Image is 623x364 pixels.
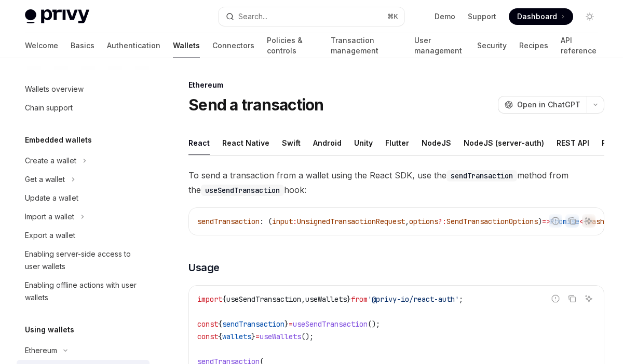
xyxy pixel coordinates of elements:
a: Chain support [17,99,150,117]
button: REST API [557,131,589,155]
button: Get a wallet [17,170,150,189]
h5: Embedded wallets [25,134,92,146]
a: User management [414,33,465,58]
a: Enabling offline actions with user wallets [17,276,150,307]
span: options [409,217,438,226]
a: Authentication [107,33,160,58]
a: Update a wallet [17,189,150,207]
span: , [405,217,409,226]
a: Support [468,11,496,22]
h1: Send a transaction [188,95,324,114]
button: Report incorrect code [549,292,562,305]
button: Ask AI [582,292,595,305]
span: ⌘ K [387,12,398,21]
button: Android [313,131,342,155]
span: useSendTransaction [293,319,368,329]
button: Report incorrect code [549,214,562,228]
a: Welcome [25,33,58,58]
a: Security [477,33,507,58]
span: SendTransactionOptions [446,217,538,226]
span: { [218,319,222,329]
button: React [188,131,210,155]
span: { [222,295,226,304]
span: import [197,295,222,304]
span: UnsignedTransactionRequest [297,217,405,226]
span: ) [538,217,542,226]
h5: Using wallets [25,324,74,336]
span: = [289,319,293,329]
button: Flutter [385,131,409,155]
button: Copy the contents from the code block [565,214,579,228]
span: To send a transaction from a wallet using the React SDK, use the method from the hook: [188,168,604,197]
a: Dashboard [509,8,573,25]
div: Ethereum [25,344,57,357]
span: from [351,295,368,304]
a: API reference [561,33,598,58]
div: Wallets overview [25,83,84,95]
span: ; [459,295,463,304]
span: } [285,319,289,329]
span: input [272,217,293,226]
a: Connectors [212,33,254,58]
div: Create a wallet [25,155,76,167]
a: Transaction management [331,33,402,58]
div: Search... [238,10,267,23]
span: , [301,295,305,304]
span: '@privy-io/react-auth' [368,295,459,304]
span: hash [588,217,604,226]
span: const [197,319,218,329]
button: Swift [282,131,301,155]
a: Wallets [173,33,200,58]
span: (); [368,319,380,329]
span: : ( [260,217,272,226]
div: Ethereum [188,80,604,90]
span: Dashboard [517,11,557,22]
a: Wallets overview [17,80,150,99]
button: Ethereum [17,341,150,360]
span: : [293,217,297,226]
div: Chain support [25,102,73,114]
button: React Native [222,131,269,155]
button: Ask AI [582,214,595,228]
button: Copy the contents from the code block [565,292,579,305]
img: light logo [25,9,89,24]
span: sendTransaction [222,319,285,329]
div: Get a wallet [25,173,65,186]
a: Basics [71,33,94,58]
span: } [347,295,351,304]
a: Demo [435,11,455,22]
div: Enabling offline actions with user wallets [25,279,143,304]
button: Search...⌘K [219,7,404,26]
button: Import a wallet [17,207,150,226]
a: Recipes [519,33,548,58]
a: Policies & controls [267,33,318,58]
span: sendTransaction [197,217,260,226]
div: Enabling server-side access to user wallets [25,248,143,273]
span: < [579,217,584,226]
code: sendTransaction [446,170,517,181]
div: Export a wallet [25,229,75,242]
a: Enabling server-side access to user wallets [17,245,150,276]
div: Import a wallet [25,211,74,223]
span: useWallets [305,295,347,304]
button: Toggle dark mode [581,8,598,25]
div: Update a wallet [25,192,78,204]
span: Usage [188,260,220,275]
button: Open in ChatGPT [498,96,587,114]
a: Export a wallet [17,226,150,245]
button: NodeJS (server-auth) [464,131,544,155]
span: ?: [438,217,446,226]
button: Create a wallet [17,151,150,170]
span: useSendTransaction [226,295,301,304]
button: NodeJS [422,131,451,155]
span: => [542,217,550,226]
button: Unity [354,131,373,155]
code: useSendTransaction [201,185,284,196]
span: Open in ChatGPT [517,100,580,110]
